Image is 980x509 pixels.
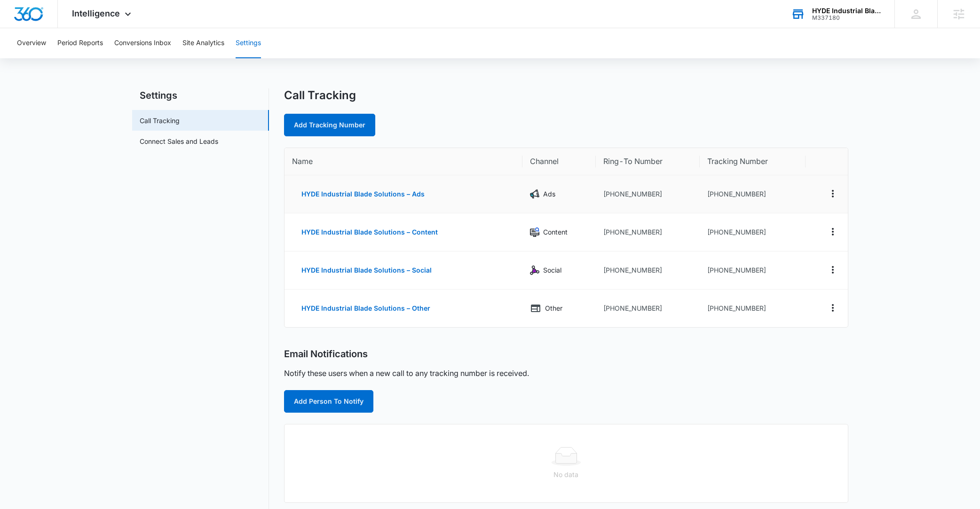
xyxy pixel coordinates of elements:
p: Ads [543,189,555,199]
a: Add Tracking Number [284,114,375,136]
a: Connect Sales and Leads [140,136,218,146]
td: [PHONE_NUMBER] [596,213,700,251]
button: Add Person To Notify [284,390,373,413]
td: [PHONE_NUMBER] [700,175,806,213]
button: HYDE Industrial Blade Solutions – Other [292,297,440,320]
th: Name [285,148,522,175]
td: [PHONE_NUMBER] [700,213,806,251]
img: Ads [530,189,539,199]
span: Intelligence [72,8,120,18]
p: Social [543,265,561,275]
button: Actions [825,300,840,315]
h2: Email Notifications [284,348,368,360]
img: Social [530,266,539,275]
button: Settings [236,28,261,58]
td: [PHONE_NUMBER] [700,290,806,327]
td: [PHONE_NUMBER] [596,251,700,290]
h1: Call Tracking [284,88,356,102]
button: Conversions Inbox [114,28,171,58]
div: account name [812,7,881,15]
p: Other [545,303,562,313]
td: [PHONE_NUMBER] [596,290,700,327]
a: Call Tracking [140,116,180,125]
button: HYDE Industrial Blade Solutions – Content [292,221,447,243]
th: Tracking Number [700,148,806,175]
th: Channel [522,148,596,175]
button: Actions [825,224,840,239]
button: Actions [825,262,840,277]
img: Content [530,227,539,237]
p: Content [543,227,568,237]
button: Period Reports [57,28,103,58]
button: Actions [825,186,840,201]
h2: Settings [132,88,269,102]
p: Notify these users when a new call to any tracking number is received. [284,368,529,379]
td: [PHONE_NUMBER] [596,175,700,213]
td: [PHONE_NUMBER] [700,251,806,290]
th: Ring-To Number [596,148,700,175]
button: Site Analytics [182,28,224,58]
button: Overview [17,28,46,58]
button: HYDE Industrial Blade Solutions – Ads [292,183,434,205]
div: No data [292,470,840,480]
div: account id [812,15,881,21]
button: HYDE Industrial Blade Solutions – Social [292,259,441,282]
